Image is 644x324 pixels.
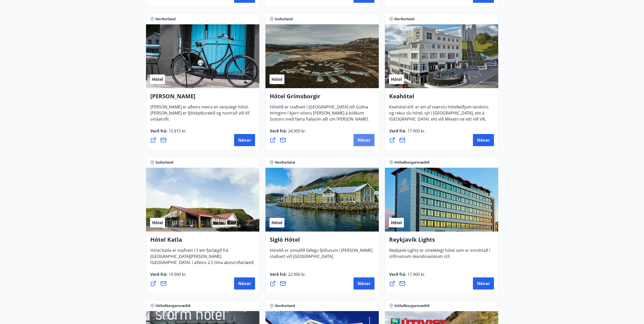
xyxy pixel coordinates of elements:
h4: Sigló Hótel [270,236,375,247]
span: Verð frá : [389,128,426,138]
span: Nánar [358,281,370,286]
span: Keahótel ehf. er ein af stærstu hótelkeðjum landsins og rekur tíu hótel, sjö í [GEOGRAPHIC_DATA],... [389,104,489,138]
span: Suðurland [155,160,173,165]
span: Nánar [477,281,490,286]
span: Verð frá : [150,272,187,281]
button: Nánar [354,134,375,146]
span: 17.900 kr. [406,272,426,277]
h4: Hótel Grímsborgir [270,92,375,104]
h4: Reykjavík Lights [389,236,494,247]
h4: Hótel Katla [150,236,255,247]
span: Norðurland [394,16,414,22]
button: Nánar [354,277,375,290]
span: 15.815 kr. [168,128,187,134]
button: Nánar [473,277,494,290]
span: Höfuðborgarsvæðið [394,160,429,165]
h4: [PERSON_NAME] [150,92,255,104]
span: 24.900 kr. [287,128,306,134]
span: Verð frá : [150,128,187,138]
button: Nánar [234,277,255,290]
span: Hótel [272,77,282,82]
span: Norðurland [275,303,295,308]
h4: Keahótel [389,92,494,104]
span: Höfuðborgarsvæðið [155,303,191,308]
span: Hótelið er umvafið fallegu fjöllunum í [PERSON_NAME] staðsett við [GEOGRAPHIC_DATA]. [270,247,372,263]
span: Höfuðborgarsvæðið [394,303,429,308]
span: 17.900 kr. [406,128,426,134]
span: Hótel Katla er staðsett í 5 km fjarlægð frá [GEOGRAPHIC_DATA][PERSON_NAME][GEOGRAPHIC_DATA], í að... [150,247,254,275]
span: Nánar [238,137,251,143]
span: Hótel [272,220,282,225]
span: Hótelið er staðsett í [GEOGRAPHIC_DATA] við Gullna Hringinn í kjarri vöxnu [PERSON_NAME] á bökkum... [270,104,369,138]
span: [PERSON_NAME] er aðeins meira en venjulegt hótel. [PERSON_NAME] er fjölskyldurekið og nostrað við... [150,104,250,126]
span: Verð frá : [270,128,306,138]
span: Norðurland [155,16,176,22]
span: Hótel [152,77,163,82]
span: Norðurland [275,160,295,165]
span: Nánar [238,281,251,286]
span: Hótel [152,220,163,225]
span: Nánar [477,137,490,143]
span: 19.900 kr. [168,272,187,277]
span: 22.900 kr. [287,272,306,277]
span: Hótel [391,220,402,225]
span: Nánar [358,137,370,143]
span: Hótel [391,77,402,82]
span: Reykjavik Lights er smekklegt hótel sem er innréttað í stílhreinum skandinavískum stíl. [389,247,490,263]
span: Verð frá : [270,272,306,281]
span: Suðurland [275,16,293,22]
button: Nánar [234,134,255,146]
button: Nánar [473,134,494,146]
span: Verð frá : [389,272,426,281]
